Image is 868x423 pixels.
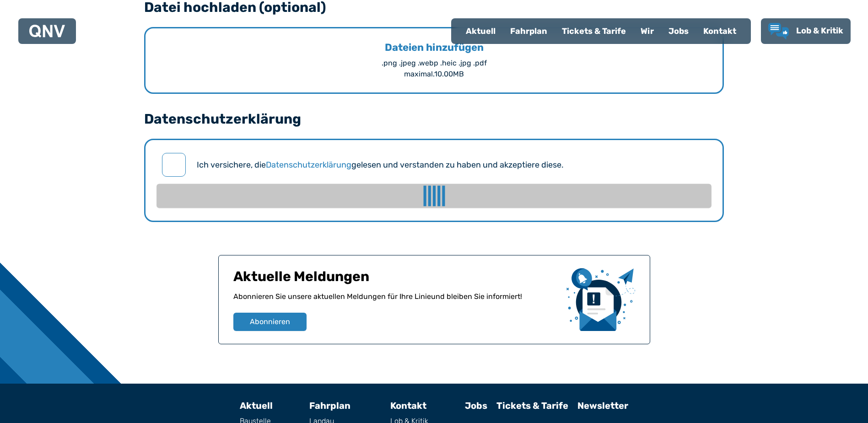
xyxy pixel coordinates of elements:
a: Fahrplan [503,19,555,43]
legend: Datenschutzerklärung [144,112,301,126]
legend: Datei hochladen (optional) [144,0,326,14]
span: Abonnieren [250,316,290,327]
span: Lob & Kritik [796,26,843,36]
p: Abonnieren Sie unsere aktuellen Meldungen für Ihre Linie und bleiben Sie informiert! [233,291,559,313]
a: Aktuell [458,19,503,43]
a: Lob & Kritik [768,23,843,39]
a: Aktuell [240,400,273,411]
label: Ich versichere, die gelesen und verstanden zu haben und akzeptiere diese. [197,159,564,171]
a: QNV Logo [29,22,65,40]
button: Abonnieren [233,313,307,331]
a: Wir [633,19,661,43]
a: Jobs [661,19,696,43]
img: newsletter [566,268,635,331]
a: Tickets & Tarife [555,19,633,43]
a: Kontakt [390,400,426,411]
div: .png .jpeg .webp .heic .jpg .pdf maximal. 10.00 MB [162,58,706,80]
h1: Aktuelle Meldungen [233,268,559,291]
img: QNV Logo [29,25,65,38]
a: Kontakt [696,19,744,43]
a: Datenschutzerklärung [266,160,351,170]
a: Jobs [465,400,487,411]
a: Fahrplan [309,400,350,411]
a: Tickets & Tarife [496,400,568,411]
a: Newsletter [577,400,628,411]
div: Dateien hinzufügen [162,41,706,54]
